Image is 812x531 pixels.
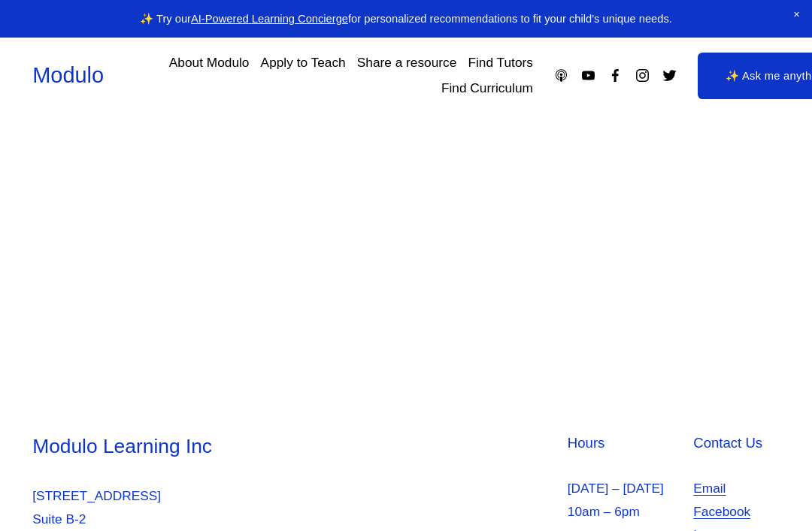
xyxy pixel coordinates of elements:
[568,433,685,453] h4: Hours
[635,68,650,83] a: Instagram
[693,477,726,500] a: Email
[553,68,569,83] a: Apple Podcasts
[693,433,780,453] h4: Contact Us
[32,63,104,87] a: Modulo
[607,68,623,83] a: Facebook
[191,13,348,25] a: AI-Powered Learning Concierge
[468,50,532,76] a: Find Tutors
[32,433,401,460] h3: Modulo Learning Inc
[441,76,533,102] a: Find Curriculum
[662,68,677,83] a: Twitter
[357,50,457,76] a: Share a resource
[568,477,685,523] p: [DATE] – [DATE] 10am – 6pm
[693,500,750,523] a: Facebook
[580,68,596,83] a: YouTube
[169,50,250,76] a: About Modulo
[261,50,346,76] a: Apply to Teach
